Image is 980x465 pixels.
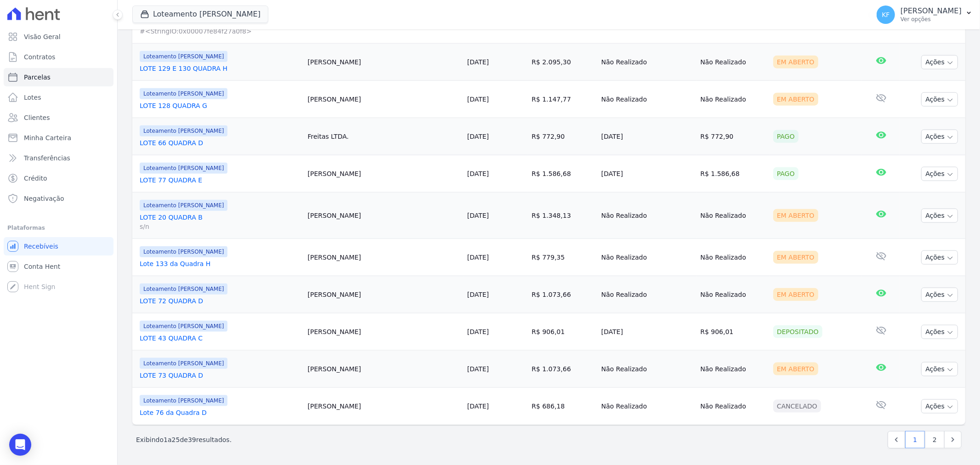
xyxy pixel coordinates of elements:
span: Loteamento [PERSON_NAME] [140,88,227,99]
td: [PERSON_NAME] [304,239,464,276]
button: Ações [921,130,958,144]
p: Ver opções [901,16,962,23]
td: R$ 906,01 [697,313,770,351]
td: [PERSON_NAME] [304,388,464,425]
td: R$ 1.073,66 [528,276,597,313]
a: LOTE 129 E 130 QUADRA H [140,64,300,73]
span: Lotes [24,93,41,102]
p: [PERSON_NAME] [901,6,962,16]
td: [PERSON_NAME] [304,155,464,193]
span: Clientes [24,113,50,122]
td: R$ 1.348,13 [528,193,597,239]
a: Negativação [4,189,113,208]
a: Lote 76 da Quadra D [140,408,300,417]
div: Em Aberto [773,251,818,264]
button: Ações [921,167,958,181]
span: 1 [164,436,168,443]
td: R$ 1.586,68 [528,155,597,193]
td: Não Realizado [598,388,697,425]
div: Cancelado [773,400,821,413]
a: [DATE] [467,58,489,66]
span: Loteamento [PERSON_NAME] [140,51,227,62]
span: Loteamento [PERSON_NAME] [140,246,227,257]
span: Loteamento [PERSON_NAME] [140,358,227,369]
span: Contratos [24,52,55,62]
td: Não Realizado [598,276,697,313]
button: KF [PERSON_NAME] Ver opções [869,2,980,28]
span: KF [882,11,889,18]
td: Não Realizado [697,44,770,81]
td: R$ 906,01 [528,313,597,351]
a: Recebíveis [4,237,113,255]
a: LOTE 72 QUADRA D [140,296,300,306]
td: Não Realizado [598,351,697,388]
span: Loteamento [PERSON_NAME] [140,321,227,332]
a: LOTE 20 QUADRA Bs/n [140,213,300,231]
button: Ações [921,362,958,376]
button: Ações [921,55,958,69]
td: Freitas LTDA. [304,118,464,155]
div: Pago [773,130,799,143]
td: [PERSON_NAME] [304,276,464,313]
span: Transferências [24,153,70,163]
a: [DATE] [467,328,489,335]
a: Next [944,431,962,448]
a: [DATE] [467,365,489,373]
a: LOTE 128 QUADRA G [140,101,300,110]
span: Visão Geral [24,32,61,41]
td: Não Realizado [697,388,770,425]
a: [DATE] [467,212,489,219]
div: Em Aberto [773,363,818,375]
span: Conta Hent [24,262,60,271]
div: Open Intercom Messenger [9,434,31,456]
span: Minha Carteira [24,133,71,142]
td: R$ 772,90 [528,118,597,155]
span: 39 [188,436,196,443]
span: s/n [140,222,300,231]
button: Ações [921,92,958,107]
div: Pago [773,167,799,180]
a: LOTE 77 QUADRA E [140,176,300,185]
span: Recebíveis [24,242,58,251]
span: Crédito [24,174,47,183]
td: Não Realizado [697,193,770,239]
a: [DATE] [467,170,489,177]
td: R$ 779,35 [528,239,597,276]
a: [DATE] [467,291,489,298]
span: Loteamento [PERSON_NAME] [140,395,227,406]
td: R$ 1.147,77 [528,81,597,118]
a: LOTE 43 QUADRA C [140,334,300,343]
div: Em Aberto [773,93,818,106]
td: R$ 772,90 [697,118,770,155]
td: [PERSON_NAME] [304,44,464,81]
a: LOTE 66 QUADRA D [140,138,300,147]
td: R$ 1.073,66 [528,351,597,388]
span: Loteamento [PERSON_NAME] [140,163,227,174]
a: LOTE 73 QUADRA D [140,371,300,380]
td: Não Realizado [598,81,697,118]
span: Negativação [24,194,64,203]
a: Crédito [4,169,113,187]
td: [PERSON_NAME] [304,313,464,351]
p: Exibindo a de resultados. [136,435,232,444]
td: [DATE] [598,313,697,351]
td: Não Realizado [598,193,697,239]
a: [DATE] [467,96,489,103]
a: Parcelas [4,68,113,86]
td: [PERSON_NAME] [304,193,464,239]
div: Depositado [773,325,822,338]
div: Plataformas [7,222,110,233]
td: Não Realizado [697,239,770,276]
div: Em Aberto [773,56,818,68]
a: Visão Geral [4,28,113,46]
td: [DATE] [598,118,697,155]
td: [DATE] [598,155,697,193]
span: #<StringIO:0x00007fe84f27a0f8> [140,27,300,36]
td: Não Realizado [598,44,697,81]
td: Não Realizado [598,239,697,276]
span: Loteamento [PERSON_NAME] [140,125,227,136]
span: 25 [172,436,180,443]
a: Minha Carteira [4,129,113,147]
button: Loteamento [PERSON_NAME] [132,6,268,23]
button: Ações [921,399,958,414]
